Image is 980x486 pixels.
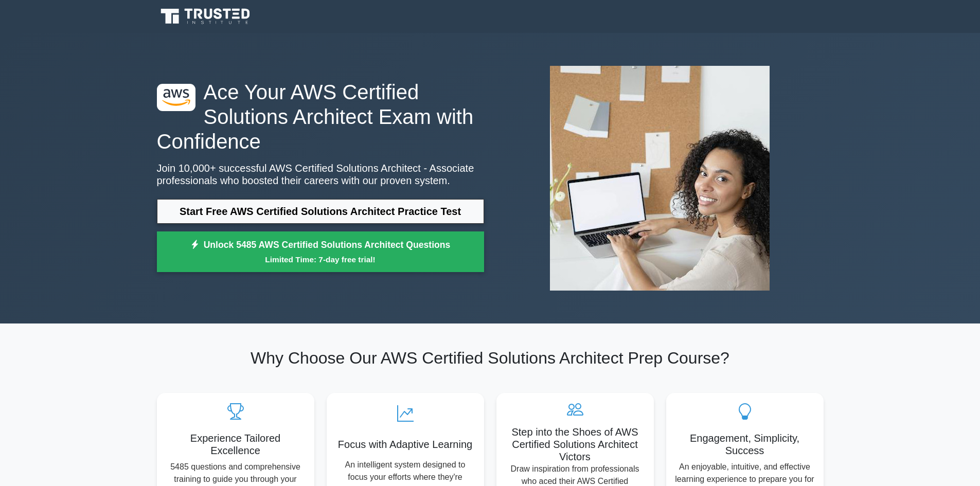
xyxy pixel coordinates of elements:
[674,432,815,457] h5: Engagement, Simplicity, Success
[157,199,484,224] a: Start Free AWS Certified Solutions Architect Practice Test
[157,348,824,368] h2: Why Choose Our AWS Certified Solutions Architect Prep Course?
[505,426,646,463] h5: Step into the Shoes of AWS Certified Solutions Architect Victors
[157,80,484,154] h1: Ace Your AWS Certified Solutions Architect Exam with Confidence
[157,231,484,273] a: Unlock 5485 AWS Certified Solutions Architect QuestionsLimited Time: 7-day free trial!
[170,254,471,265] small: Limited Time: 7-day free trial!
[165,432,306,457] h5: Experience Tailored Excellence
[157,162,484,187] p: Join 10,000+ successful AWS Certified Solutions Architect - Associate professionals who boosted t...
[335,438,476,451] h5: Focus with Adaptive Learning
